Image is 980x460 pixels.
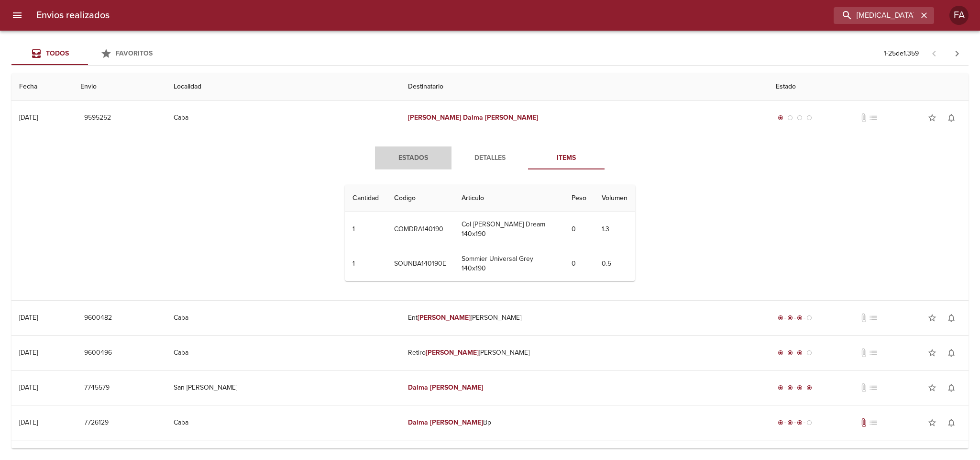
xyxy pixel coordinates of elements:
[787,115,793,121] span: radio_button_unchecked
[927,418,937,427] span: star_border
[594,185,635,212] th: Volumen
[166,73,400,101] th: Localidad
[345,185,635,281] table: Tabla de Items
[869,313,878,323] span: No tiene pedido asociado
[19,418,38,426] div: [DATE]
[430,383,483,392] em: [PERSON_NAME]
[776,348,814,358] div: En viaje
[80,109,115,127] button: 9595252
[73,73,166,101] th: Envio
[778,420,783,426] span: radio_button_checked
[797,315,803,321] span: radio_button_checked
[19,314,38,322] div: [DATE]
[381,152,446,164] span: Estados
[859,313,869,323] span: No tiene documentos adjuntos
[859,348,869,358] span: No tiene documentos adjuntos
[19,383,38,392] div: [DATE]
[797,350,803,356] span: radio_button_checked
[400,405,768,440] td: Bp
[375,146,605,169] div: Tabs detalle de guia
[345,185,386,212] th: Cantidad
[797,420,803,426] span: radio_button_checked
[80,379,113,397] button: 7745579
[408,113,461,122] em: [PERSON_NAME]
[80,414,112,432] button: 7726129
[84,417,109,429] span: 7726129
[942,108,961,127] button: Activar notificaciones
[949,6,969,25] div: FA
[84,312,112,324] span: 9600482
[859,418,869,427] span: Tiene documentos adjuntos
[776,418,814,427] div: En viaje
[19,348,38,357] div: [DATE]
[947,113,956,123] span: notifications_none
[923,308,942,327] button: Agregar a favoritos
[776,313,814,323] div: En viaje
[806,385,812,391] span: radio_button_checked
[927,113,937,123] span: star_border
[80,344,116,362] button: 9600496
[806,115,812,121] span: radio_button_unchecked
[400,73,768,101] th: Destinatario
[923,108,942,127] button: Agregar a favoritos
[166,101,400,135] td: Caba
[386,185,454,212] th: Codigo
[454,247,563,281] td: Sommier Universal Grey 140x190
[869,418,878,427] span: No tiene pedido asociado
[947,348,956,358] span: notifications_none
[80,309,116,327] button: 9600482
[947,383,956,393] span: notifications_none
[166,405,400,440] td: Caba
[116,49,153,57] span: Favoritos
[923,48,946,58] span: Pagina anterior
[426,348,479,357] em: [PERSON_NAME]
[927,348,937,358] span: star_border
[927,383,937,393] span: star_border
[884,49,919,58] p: 1 - 25 de 1.359
[776,383,814,393] div: Entregado
[457,152,522,164] span: Detalles
[19,113,38,122] div: [DATE]
[947,313,956,323] span: notifications_none
[859,383,869,393] span: No tiene documentos adjuntos
[923,343,942,362] button: Agregar a favoritos
[787,350,793,356] span: radio_button_checked
[6,4,29,27] button: menu
[166,370,400,405] td: San [PERSON_NAME]
[166,336,400,370] td: Caba
[768,73,969,101] th: Estado
[869,113,878,123] span: No tiene pedido asociado
[84,347,112,359] span: 9600496
[778,385,783,391] span: radio_button_checked
[564,185,594,212] th: Peso
[787,315,793,321] span: radio_button_checked
[430,418,483,426] em: [PERSON_NAME]
[778,315,783,321] span: radio_button_checked
[594,247,635,281] td: 0.5
[806,420,812,426] span: radio_button_unchecked
[942,378,961,397] button: Activar notificaciones
[84,112,111,124] span: 9595252
[942,308,961,327] button: Activar notificaciones
[923,378,942,397] button: Agregar a favoritos
[806,350,812,356] span: radio_button_unchecked
[869,383,878,393] span: No tiene pedido asociado
[859,113,869,123] span: No tiene documentos adjuntos
[797,115,803,121] span: radio_button_unchecked
[386,212,454,247] td: COMDRA140190
[408,418,428,426] em: Dalma
[787,385,793,391] span: radio_button_checked
[84,382,110,394] span: 7745579
[345,212,386,247] td: 1
[797,385,803,391] span: radio_button_checked
[942,343,961,362] button: Activar notificaciones
[869,348,878,358] span: No tiene pedido asociado
[418,314,471,322] em: [PERSON_NAME]
[947,418,956,427] span: notifications_none
[806,315,812,321] span: radio_button_unchecked
[454,212,563,247] td: Col [PERSON_NAME] Dream 140x190
[11,42,165,65] div: Tabs Envios
[46,49,69,57] span: Todos
[166,301,400,335] td: Caba
[778,350,783,356] span: radio_button_checked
